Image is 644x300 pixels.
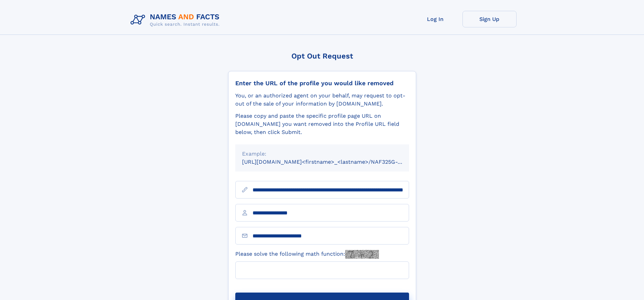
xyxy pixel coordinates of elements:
div: Enter the URL of the profile you would like removed [235,79,409,87]
a: Sign Up [462,11,517,27]
div: Example: [242,150,402,158]
small: [URL][DOMAIN_NAME]<firstname>_<lastname>/NAF325G-xxxxxxxx [242,159,422,165]
div: Opt Out Request [228,52,416,60]
label: Please solve the following math function: [235,250,379,259]
img: Logo Names and Facts [128,11,225,29]
div: You, or an authorized agent on your behalf, may request to opt-out of the sale of your informatio... [235,92,409,108]
div: Please copy and paste the specific profile page URL on [DOMAIN_NAME] you want removed into the Pr... [235,112,409,136]
a: Log In [408,11,462,27]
